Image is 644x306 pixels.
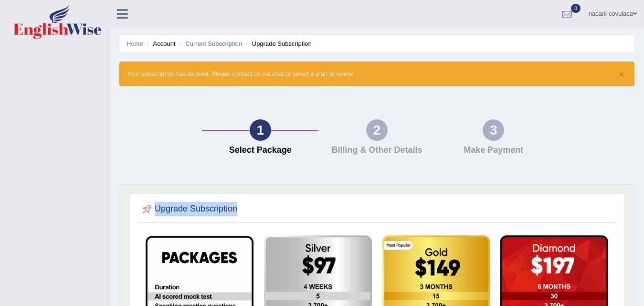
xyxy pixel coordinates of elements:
[366,119,388,141] div: 2
[207,146,314,155] h4: Select Package
[323,146,430,155] h4: Billing & Other Details
[440,146,547,155] h4: Make Payment
[619,69,624,79] button: ×
[483,119,504,141] div: 3
[250,119,271,141] div: 1
[185,40,242,47] a: Current Subscription
[140,202,237,216] h2: Upgrade Subscription
[127,40,143,47] a: Home
[571,4,581,13] span: 0
[119,62,634,86] div: Your subscription has expired. Please contact us via chat or select a plan to renew
[145,39,175,48] li: Account
[244,39,312,48] li: Upgrade Subscription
